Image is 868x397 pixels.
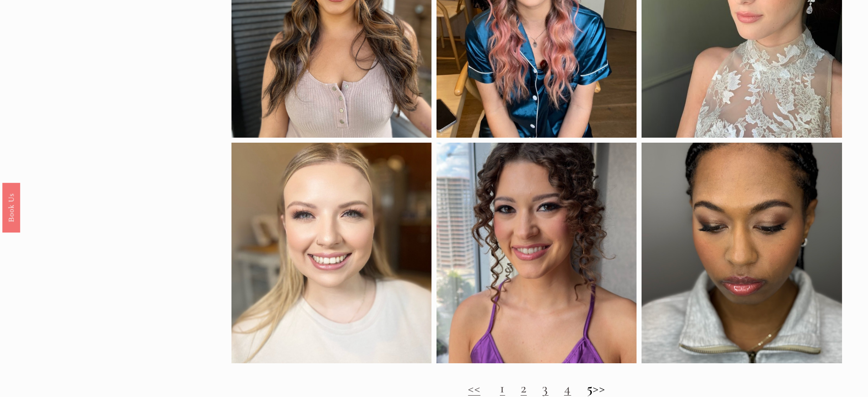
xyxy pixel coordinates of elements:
[542,380,549,397] a: 3
[521,380,527,397] a: 2
[500,380,505,397] a: 1
[468,380,480,397] a: <<
[2,182,20,232] a: Book Us
[564,380,571,397] a: 4
[587,380,593,397] strong: 5
[231,380,842,397] h2: >>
